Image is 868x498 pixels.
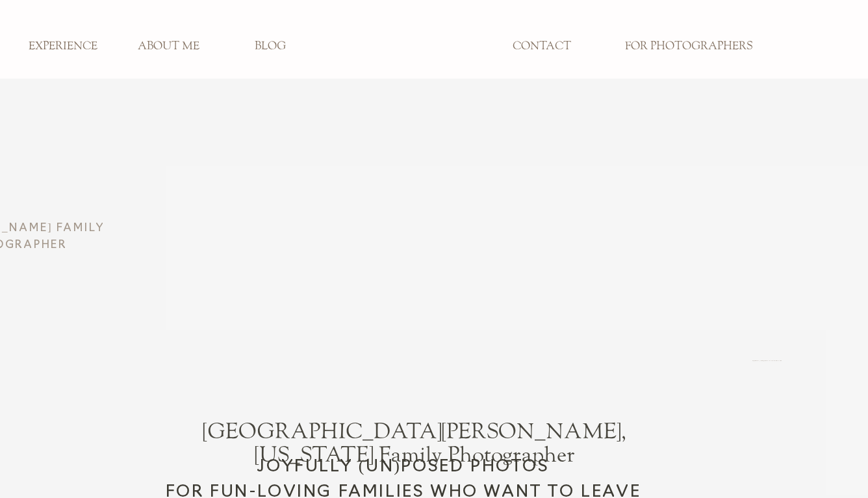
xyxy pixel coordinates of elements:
[183,419,646,454] h1: [GEOGRAPHIC_DATA][PERSON_NAME], [US_STATE] Family Photographer
[20,40,106,54] a: EXPERIENCE
[615,40,761,54] a: FOR PHOTOGRAPHERS
[752,360,782,375] h3: St. [PERSON_NAME] Family PHotographer
[125,40,211,54] a: ABOUT ME
[227,40,313,54] a: BLOG
[499,40,585,54] a: CONTACT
